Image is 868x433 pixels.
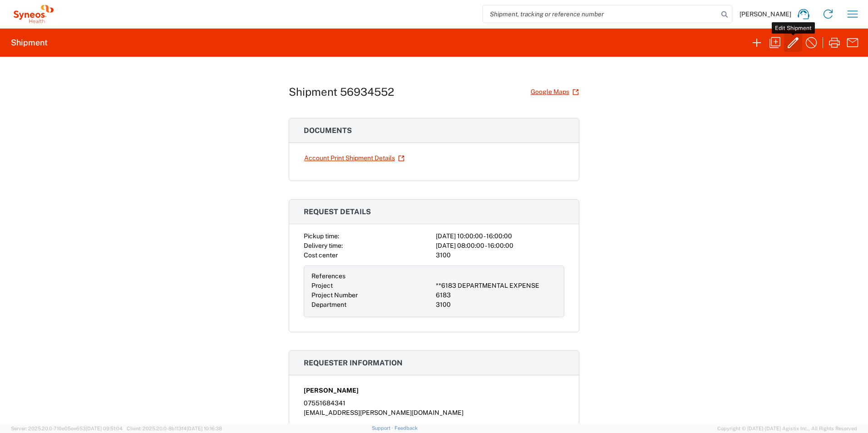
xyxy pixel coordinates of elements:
div: 6183 [436,290,557,300]
span: [DATE] 09:51:04 [86,426,123,431]
a: Google Maps [530,84,579,100]
span: Documents [304,126,352,135]
div: [EMAIL_ADDRESS][PERSON_NAME][DOMAIN_NAME] [304,408,564,418]
span: Server: 2025.20.0-710e05ee653 [11,426,123,431]
div: 3100 [436,300,557,310]
div: [DATE] 10:00:00 - 16:00:00 [436,231,564,241]
a: Account Print Shipment Details [304,150,405,166]
span: [DATE] 10:16:38 [187,426,222,431]
div: Project Number [311,290,432,300]
span: Client: 2025.20.0-8b113f4 [127,426,222,431]
span: [PERSON_NAME] [740,10,791,18]
a: Support [372,425,395,431]
div: Department [311,300,432,310]
input: Shipment, tracking or reference number [483,5,718,23]
div: 07551684341 [304,399,564,408]
div: **6183 DEPARTMENTAL EXPENSE [436,281,557,290]
span: Requester information [304,359,403,367]
span: Request details [304,207,371,216]
div: [DATE] 08:00:00 - 16:00:00 [436,241,564,251]
span: Delivery time: [304,242,343,249]
div: 3100 [436,251,564,260]
span: Cost center [304,251,338,259]
span: Pickup time: [304,232,339,240]
h1: Shipment 56934552 [289,85,394,98]
span: References [311,272,345,280]
h2: Shipment [11,37,48,48]
div: Project [311,281,432,290]
span: Copyright © [DATE]-[DATE] Agistix Inc., All Rights Reserved [717,424,857,433]
span: [PERSON_NAME] [304,386,359,395]
a: Feedback [395,425,418,431]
